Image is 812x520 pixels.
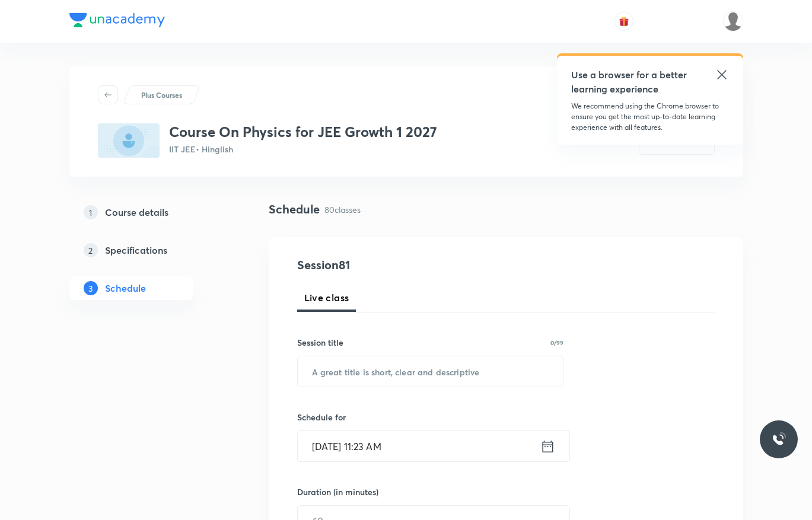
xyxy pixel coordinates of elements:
[304,291,349,305] span: Live class
[324,203,361,216] p: 80 classes
[141,90,182,100] p: Plus Courses
[571,68,689,96] h5: Use a browser for a better learning experience
[723,11,743,31] img: aadi Shukla
[298,356,563,387] input: A great title is short, clear and descriptive
[69,238,231,262] a: 2Specifications
[297,256,514,274] h4: Session 81
[169,123,437,141] h3: Course On Physics for JEE Growth 1 2027
[772,432,786,446] img: ttu
[614,12,633,31] button: avatar
[69,200,231,224] a: 1Course details
[297,336,343,349] h6: Session title
[297,411,564,423] h6: Schedule for
[105,281,146,295] h5: Schedule
[98,123,160,158] img: D7DE5D54-F9A3-44AA-BEFA-A3717D6211AD_plus.png
[269,200,320,218] h4: Schedule
[105,205,168,219] h5: Course details
[105,243,167,257] h5: Specifications
[169,143,437,155] p: IIT JEE • Hinglish
[84,205,98,219] p: 1
[84,281,98,295] p: 3
[619,16,629,27] img: avatar
[84,243,98,257] p: 2
[550,340,563,346] p: 0/99
[571,101,729,133] p: We recommend using the Chrome browser to ensure you get the most up-to-date learning experience w...
[297,486,378,498] h6: Duration (in minutes)
[69,13,165,27] img: Company Logo
[69,13,165,30] a: Company Logo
